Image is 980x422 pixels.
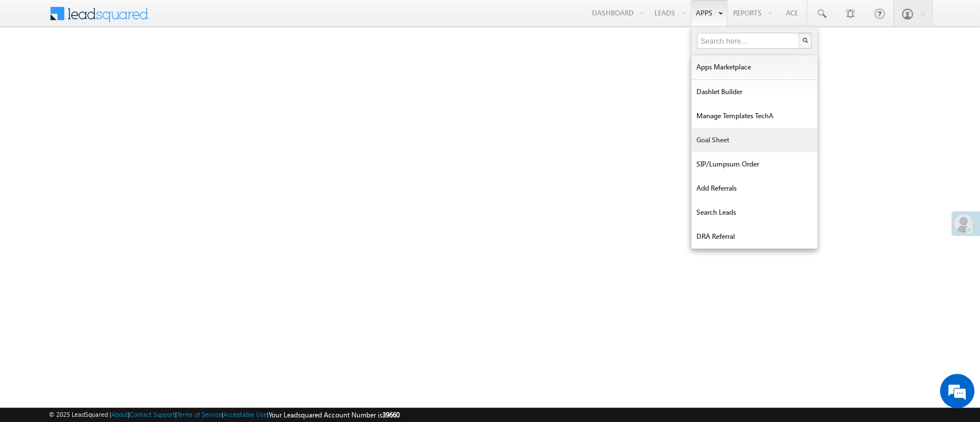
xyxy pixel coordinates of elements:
a: Acceptable Use [223,411,267,418]
a: Contact Support [130,411,175,418]
a: Search Leads [691,200,818,224]
span: Your Leadsquared Account Number is [269,411,400,419]
div: Minimize live chat window [188,6,216,33]
a: About [111,411,128,418]
img: Search [802,37,808,43]
a: SIP/Lumpsum Order [691,152,818,176]
em: Start Chat [156,332,208,347]
a: Goal Sheet [691,128,818,152]
a: DRA Referral [691,224,818,249]
img: d_60004797649_company_0_60004797649 [20,60,48,75]
input: Search here... [697,33,800,49]
a: Terms of Service [177,411,222,418]
a: Dashlet Builder [691,80,818,104]
a: Manage Templates TechA [691,104,818,128]
textarea: Type your message and hit 'Enter' [15,106,210,322]
span: © 2025 LeadSquared | | | | | [49,409,400,420]
div: Chat with us now [60,60,193,75]
a: Add Referrals [691,176,818,200]
a: Apps Marketplace [691,55,818,79]
span: 39660 [382,411,400,419]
